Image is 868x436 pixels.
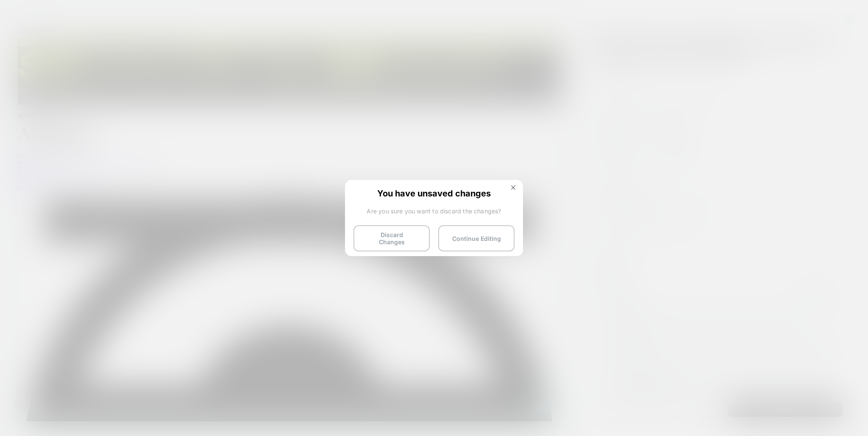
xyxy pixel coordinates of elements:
[353,207,515,215] span: Are you sure you want to discard the changes?
[511,185,515,190] img: close
[353,188,515,197] span: You have unsaved changes
[320,34,655,72] img: Image Item
[438,225,515,251] button: Continue Editing
[4,3,30,28] button: Gorgias live chat
[353,225,430,251] button: Discard Changes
